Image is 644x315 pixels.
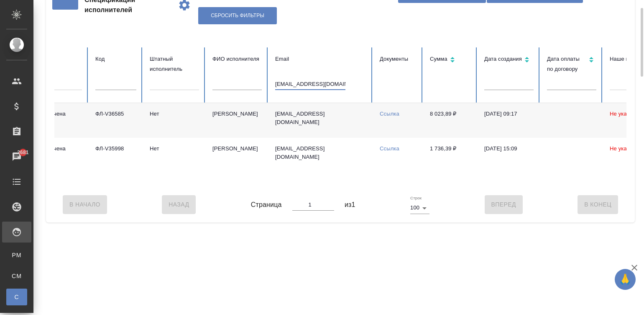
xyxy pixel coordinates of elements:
[211,12,264,19] span: Сбросить фильтры
[423,138,478,173] td: 1 736,39 ₽
[95,54,136,64] div: Код
[33,54,82,64] div: Статус
[484,54,534,66] div: Сортировка
[89,138,143,173] td: ФЛ-V35998
[150,54,199,74] div: Штатный исполнитель
[10,251,23,259] span: PM
[212,54,262,64] div: ФИО исполнителя
[610,145,639,152] span: Не указано
[6,268,27,284] a: CM
[380,54,417,64] div: Документы
[6,247,27,263] a: PM
[26,103,89,138] td: Не оплачена
[26,138,89,173] td: Не оплачена
[206,138,268,173] td: [PERSON_NAME]
[380,145,399,152] a: Ссылка
[610,111,639,117] span: Не указано
[2,146,31,167] a: 2681
[410,196,422,200] label: Строк
[478,138,540,173] td: [DATE] 15:09
[275,54,366,64] div: Email
[380,111,399,117] a: Ссылка
[10,272,23,280] span: CM
[143,138,206,173] td: Нет
[547,54,596,74] div: Сортировка
[251,200,282,210] span: Страница
[206,103,268,138] td: [PERSON_NAME]
[89,103,143,138] td: ФЛ-V36585
[478,103,540,138] td: [DATE] 09:17
[615,269,636,290] button: 🙏
[10,293,23,301] span: С
[6,289,27,305] a: С
[268,103,373,138] td: [EMAIL_ADDRESS][DOMAIN_NAME]
[423,103,478,138] td: 8 023,89 ₽
[12,148,33,157] span: 2681
[410,202,429,214] div: 100
[430,54,471,66] div: Сортировка
[198,7,277,24] button: Сбросить фильтры
[268,138,373,173] td: [EMAIL_ADDRESS][DOMAIN_NAME]
[143,103,206,138] td: Нет
[345,200,355,210] span: из 1
[618,271,632,288] span: 🙏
